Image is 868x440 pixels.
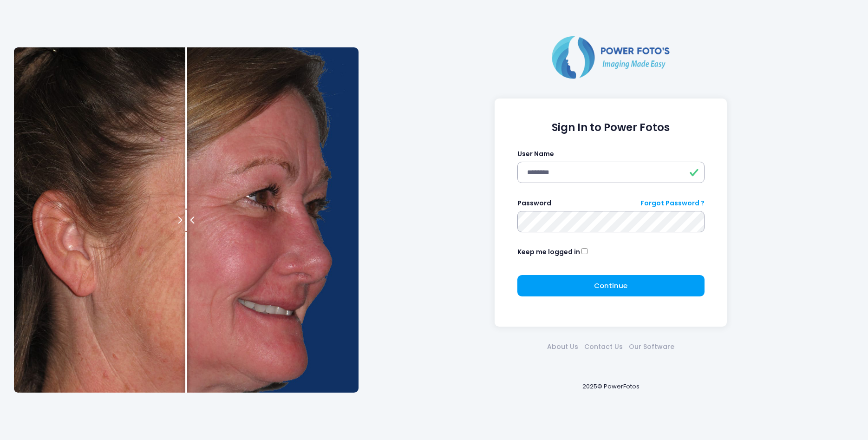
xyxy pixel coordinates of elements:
[368,367,854,406] div: 2025© PowerFotos
[517,198,551,208] label: Password
[517,275,705,296] button: Continue
[517,121,705,134] h1: Sign In to Power Fotos
[594,281,627,290] span: Continue
[640,198,705,208] a: Forgot Password ?
[517,247,580,257] label: Keep me logged in
[544,342,581,352] a: About Us
[626,342,678,352] a: Our Software
[517,149,554,159] label: User Name
[548,34,673,80] img: Logo
[581,342,626,352] a: Contact Us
